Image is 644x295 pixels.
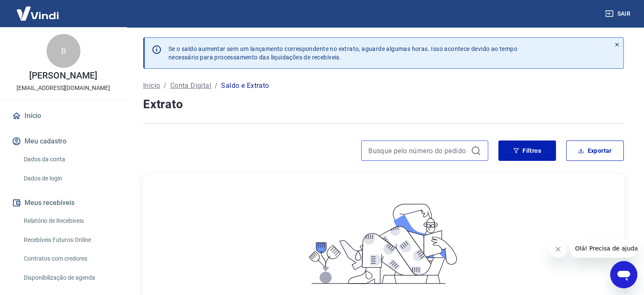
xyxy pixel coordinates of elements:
h4: Extrato [143,96,624,113]
iframe: Botão para abrir a janela de mensagens [610,261,637,288]
img: Vindi [10,0,65,26]
span: Olá! Precisa de ajuda? [5,6,71,13]
a: Contratos com credores [20,250,116,267]
p: / [215,81,218,91]
a: Início [10,107,116,125]
button: Sair [603,6,634,22]
iframe: Mensagem da empresa [570,239,637,258]
a: Dados da conta [20,151,116,168]
p: / [163,81,166,91]
iframe: Fechar mensagem [550,241,567,258]
p: [EMAIL_ADDRESS][DOMAIN_NAME] [17,84,110,93]
div: B [47,34,80,68]
a: Recebíveis Futuros Online [20,231,116,249]
input: Busque pelo número do pedido [368,144,467,157]
p: Se o saldo aumentar sem um lançamento correspondente no extrato, aguarde algumas horas. Isso acon... [169,45,517,62]
button: Meus recebíveis [10,194,116,212]
p: [PERSON_NAME] [29,71,97,80]
button: Exportar [566,140,624,161]
a: Início [143,81,160,91]
a: Dados de login [20,170,116,187]
a: Conta Digital [170,81,211,91]
p: Saldo e Extrato [221,81,269,91]
button: Meu cadastro [10,132,116,151]
button: Filtros [498,140,556,161]
a: Disponibilização de agenda [20,269,116,287]
a: Relatório de Recebíveis [20,212,116,230]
